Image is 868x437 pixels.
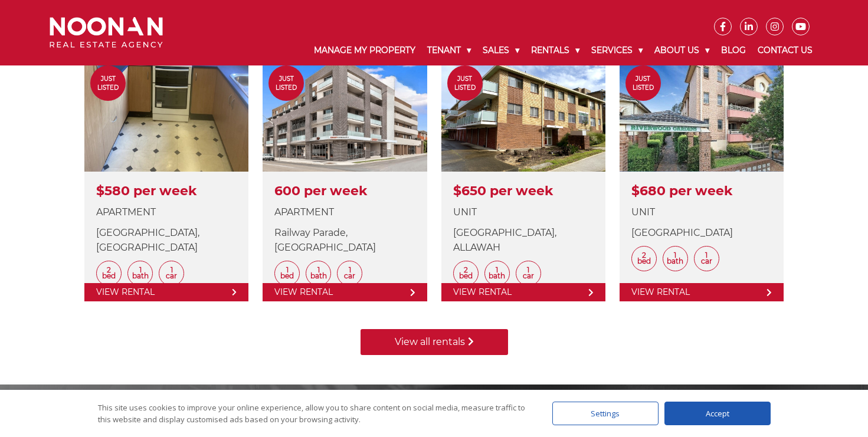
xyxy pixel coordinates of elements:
[752,35,818,65] a: Contact Us
[98,402,529,425] div: This site uses cookies to improve your online experience, allow you to share content on social me...
[447,74,483,92] span: Just Listed
[552,402,659,425] div: Settings
[525,35,585,65] a: Rentals
[268,74,304,92] span: Just Listed
[625,74,661,92] span: Just Listed
[477,35,525,65] a: Sales
[50,17,163,48] img: Noonan Real Estate Agency
[421,35,477,65] a: Tenant
[308,35,421,65] a: Manage My Property
[90,74,126,92] span: Just Listed
[361,329,508,355] a: View all rentals
[664,402,771,425] div: Accept
[715,35,752,65] a: Blog
[648,35,715,65] a: About Us
[585,35,648,65] a: Services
